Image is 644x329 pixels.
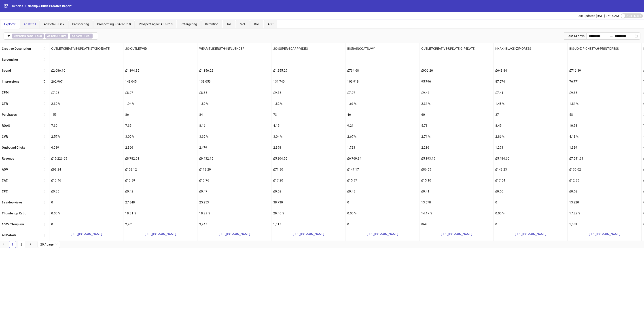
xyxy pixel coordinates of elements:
span: sort-ascending [42,234,45,237]
div: £8.07 [123,87,197,98]
span: ∋ [12,34,44,38]
div: 138,053 [197,76,271,87]
div: £734.68 [345,65,419,76]
div: 155 [49,109,123,120]
div: 2.67 % [345,131,419,142]
span: sort-ascending [42,69,45,72]
span: left [2,243,5,246]
div: 27,848 [123,197,197,208]
div: 58 [568,109,641,120]
div: 2.31 % [419,98,493,109]
a: 2 [18,241,25,248]
div: 8.45 [494,120,567,131]
div: 1.82 % [271,98,345,109]
div: £906.20 [419,65,493,76]
span: sort-ascending [42,201,45,204]
div: 2,398 [271,142,345,153]
li: 1 [9,241,16,248]
button: Campaign name ∋ ASCAd name ∌ DPAAd name ∌ CAT [4,32,98,40]
span: MoF [240,22,246,26]
div: 148,045 [123,76,197,87]
div: 6,039 [49,142,123,153]
div: £648.84 [494,65,567,76]
div: 4.18 % [568,131,641,142]
span: ToF [227,22,232,26]
div: 1.94 % [123,98,197,109]
span: sort-ascending [42,58,45,61]
div: £0.52 [271,186,345,197]
div: £1,194.85 [123,65,197,76]
div: 25,253 [197,197,271,208]
div: 2.30 % [49,98,123,109]
div: £130.02 [568,164,641,175]
div: 46 [345,109,419,120]
div: £6,769.84 [345,153,419,164]
div: 103,918 [345,76,419,87]
div: 17.22 % [568,208,641,219]
div: 0 [49,219,123,230]
div: 3.00 % [123,131,197,142]
div: £15,226.65 [49,153,123,164]
div: 13,220 [568,197,641,208]
div: OUTLET-CREATIVE-UPDATE-GIF-[DATE] [419,43,493,54]
span: sort-ascending [42,135,45,138]
span: sort-ascending [42,212,45,215]
span: Ad Detail [23,22,36,26]
span: Prospecting ROAS < £10 [97,22,131,26]
div: 87,574 [494,76,567,87]
b: CAC [2,179,8,182]
div: £0.47 [197,186,271,197]
div: 0 [345,219,419,230]
button: right [27,241,34,248]
div: 5.73 [419,120,493,131]
div: OUTLET-CREATIVE-UPDATE-STATIC-[DATE] [49,43,123,54]
a: [URL][DOMAIN_NAME] [293,232,324,236]
div: £102.12 [123,164,197,175]
div: £1,156.22 [197,65,271,76]
div: 1.48 % [494,98,567,109]
li: / [25,4,26,9]
span: sort-ascending [42,124,45,127]
div: 1,723 [345,142,419,153]
b: Campaign name [14,34,33,38]
div: £0.35 [49,186,123,197]
div: £98.24 [49,164,123,175]
div: BISRAINCOATNAVY [345,43,419,54]
span: to [610,34,613,38]
div: 262,967 [49,76,123,87]
span: BoF [254,22,260,26]
a: [URL][DOMAIN_NAME] [515,232,546,236]
div: £9.53 [271,87,345,98]
div: 0.00 % [494,208,567,219]
b: DPA [61,34,66,38]
div: WEARITLIKERUTH-INFLUENCER [197,43,271,54]
div: 2.86 % [494,131,567,142]
div: 7.30 [49,120,123,131]
span: sort-ascending [42,47,45,50]
div: 869 [419,219,493,230]
div: £8.38 [197,87,271,98]
div: KHAKI-BLACK-ZIP-DRESS [494,43,567,54]
div: £17.20 [271,175,345,186]
a: [URL][DOMAIN_NAME] [367,232,398,236]
div: JO-SUPER-SCARF-VIDEO [271,43,345,54]
div: 131,740 [271,76,345,87]
li: 2 [18,241,25,248]
div: £12.35 [568,175,641,186]
div: Page Size [38,241,60,248]
b: Purchases [2,113,17,116]
div: £112.29 [197,164,271,175]
div: £13.89 [123,175,197,186]
a: 1 [9,241,16,248]
div: 18.81 % [123,208,197,219]
div: 2.57 % [49,131,123,142]
div: £2,086.10 [49,65,123,76]
span: sort-ascending [42,91,45,94]
span: swap-right [610,34,613,38]
b: Thumbstop Ratio [2,211,26,215]
li: Next Page [27,241,34,248]
span: ∌ [45,34,68,38]
b: Screenshot [2,58,18,61]
div: 8.16 [197,120,271,131]
div: £5,204.55 [271,153,345,164]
